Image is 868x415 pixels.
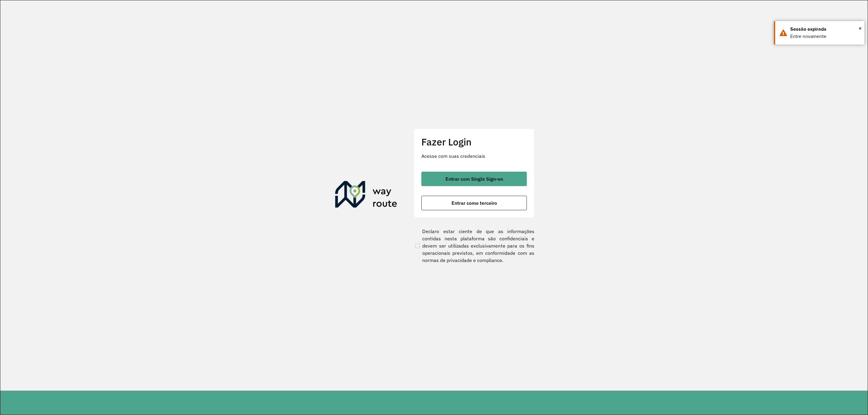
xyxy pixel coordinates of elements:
[859,24,862,33] button: Close
[790,26,860,33] div: Sessão expirada
[335,181,397,210] img: Roteirizador AmbevTech
[790,33,860,40] div: Entre novamente
[421,152,527,160] p: Acesse com suas credenciais
[445,176,503,181] span: Entrar com Single Sign-on
[451,201,497,205] span: Entrar como terceiro
[421,172,527,186] button: button
[421,196,527,210] button: button
[414,228,534,264] label: Declaro estar ciente de que as informações contidas nesta plataforma são confidenciais e devem se...
[421,136,527,148] h2: Fazer Login
[859,24,862,33] span: ×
